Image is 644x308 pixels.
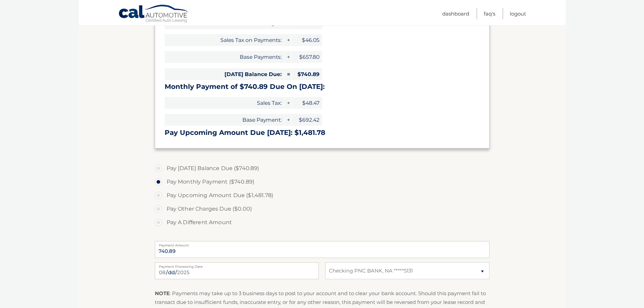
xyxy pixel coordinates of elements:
span: $692.42 [292,114,322,126]
strong: NOTE [155,290,170,297]
label: Pay A Different Amount [155,216,490,229]
span: + [285,51,291,63]
span: = [285,68,291,80]
span: $46.05 [292,34,322,46]
a: Dashboard [442,8,469,19]
span: Sales Tax on Payments: [165,34,284,46]
label: Pay Monthly Payment ($740.89) [155,175,490,189]
input: Payment Date [155,262,319,279]
a: Logout [510,8,526,19]
label: Pay [DATE] Balance Due ($740.89) [155,162,490,175]
label: Payment Processing Date [155,262,319,268]
span: + [285,114,291,126]
span: $740.89 [292,68,322,80]
span: + [285,97,291,109]
span: Base Payment: [165,114,284,126]
h3: Pay Upcoming Amount Due [DATE]: $1,481.78 [165,128,480,137]
label: Pay Upcoming Amount Due ($1,481.78) [155,189,490,202]
input: Payment Amount [155,241,490,258]
h3: Monthly Payment of $740.89 Due On [DATE]: [165,82,480,91]
span: $657.80 [292,51,322,63]
span: Base Payments: [165,51,284,63]
span: + [285,34,291,46]
span: $48.47 [292,97,322,109]
span: [DATE] Balance Due: [165,68,284,80]
label: Pay Other Charges Due ($0.00) [155,202,490,216]
a: FAQ's [484,8,495,19]
a: Cal Automotive [118,4,189,24]
label: Payment Amount [155,241,490,246]
span: Sales Tax: [165,97,284,109]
